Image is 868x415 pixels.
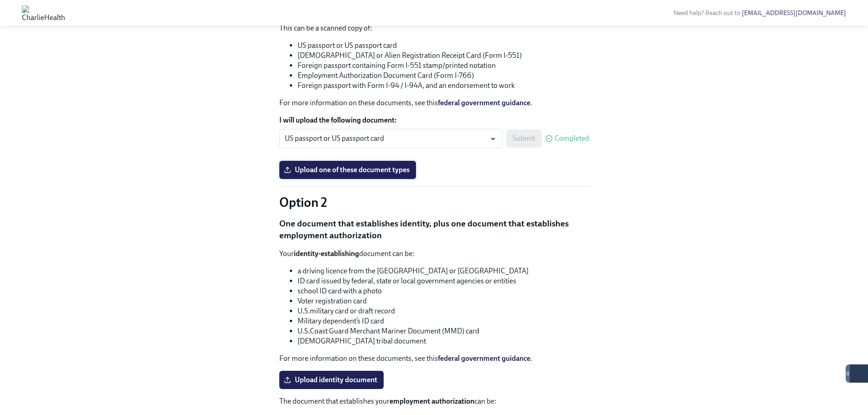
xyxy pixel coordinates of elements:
[298,71,589,81] li: Employment Authorization Document Card (Form I-766)
[279,249,589,259] p: Your document can be:
[742,9,846,17] a: [EMAIL_ADDRESS][DOMAIN_NAME]
[279,129,503,148] div: US passport or US passport card
[286,375,377,384] span: Upload identity document
[279,218,589,241] p: One document that establishes identity, plus one document that establishes employment authorization
[279,354,589,364] p: For more information on these documents, see this .
[279,194,589,210] p: Option 2
[279,371,384,389] label: Upload identity document
[22,5,65,20] img: CharlieHealth
[279,115,589,125] label: I will upload the following document:
[279,161,416,179] label: Upload one of these document types
[298,296,589,306] li: Voter registration card
[286,165,410,174] span: Upload one of these document types
[298,41,589,51] li: US passport or US passport card
[298,61,589,71] li: Foreign passport containing Form I-551 stamp/printed notation
[438,98,530,107] a: federal government guidance
[438,354,530,363] a: federal government guidance
[298,51,589,61] li: [DEMOGRAPHIC_DATA] or Alien Registration Receipt Card (Form I-551)
[294,249,359,258] strong: identity-establishing
[298,316,589,326] li: Military dependent’s ID card
[279,98,589,108] p: For more information on these documents, see this .
[673,9,846,17] span: Need help? Reach out to
[298,326,589,336] li: U.S.Coast Guard Merchant Mariner Document (MMD) card
[298,81,589,91] li: Foreign passport with Form I-94 / I-94A, and an endorsement to work
[298,336,589,346] li: [DEMOGRAPHIC_DATA] tribal document
[298,266,589,276] li: a driving licence from the [GEOGRAPHIC_DATA] or [GEOGRAPHIC_DATA]
[555,135,589,142] span: Completed
[298,306,589,316] li: U.S.military card or draft record
[298,286,589,296] li: school ID card with a photo
[298,276,589,286] li: ID card issued by federal, state or local government agencies or entities
[390,397,474,405] strong: employment authorization
[279,396,589,406] p: The document that establishes your can be:
[279,23,589,33] p: This can be a scanned copy of:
